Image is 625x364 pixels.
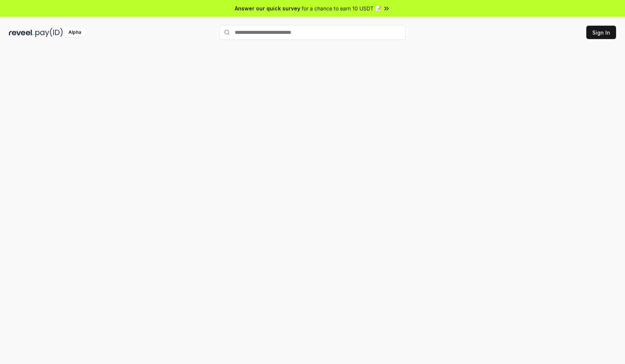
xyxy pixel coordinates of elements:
[9,28,34,37] img: reveel_dark
[302,4,381,12] span: for a chance to earn 10 USDT 📝
[235,4,300,12] span: Answer our quick survey
[35,28,63,37] img: pay_id
[586,26,616,39] button: Sign In
[64,28,85,37] div: Alpha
